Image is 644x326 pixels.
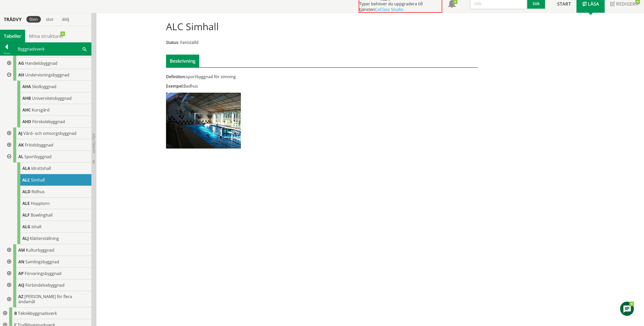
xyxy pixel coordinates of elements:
[18,311,57,316] span: Teknikbyggnadsverk
[25,142,53,148] span: Fritidsbyggnad
[8,81,91,92] div: Gå till informationssidan för CoClass Studio
[59,16,72,23] div: dölj
[82,46,87,52] span: Sök i tabellen
[4,291,91,307] div: Gå till informationssidan för CoClass Studio
[8,221,91,233] div: Gå till informationssidan för CoClass Studio
[31,224,41,230] span: Ishall
[26,247,54,253] span: Kulturbyggnad
[166,55,199,67] div: Beskrivning
[22,107,31,113] span: AHC
[18,72,24,78] span: AH
[375,7,403,12] a: CoClass Studio
[0,51,13,55] div: Tillbaka
[30,236,59,241] span: Klätterställning
[8,92,91,104] div: Gå till informationssidan för CoClass Studio
[18,154,23,159] span: AL
[1,17,24,22] div: Trädvy
[31,166,51,171] span: Idrottshall
[4,139,91,151] div: Gå till informationssidan för CoClass Studio
[4,151,91,244] div: Gå till informationssidan för CoClass Studio
[8,233,91,244] div: Gå till informationssidan för CoClass Studio
[22,224,30,230] span: ALG
[32,84,56,89] span: Skolbyggnad
[8,104,91,116] div: Gå till informationssidan för CoClass Studio
[18,271,24,276] span: AP
[18,294,72,304] span: [PERSON_NAME] för flera ändamål
[22,166,30,171] span: ALA
[4,256,91,268] div: Gå till informationssidan för CoClass Studio
[588,1,599,7] span: Läsa
[616,1,638,7] span: Redigera
[25,60,57,66] span: Handelsbyggnad
[22,201,30,206] span: ALE
[18,131,22,136] span: AJ
[8,209,91,221] div: Gå till informationssidan för CoClass Studio
[166,83,371,89] div: Badhus
[31,201,50,206] span: Hopptorn
[25,259,59,265] span: Samlingsbyggnad
[4,57,91,69] div: Gå till informationssidan för CoClass Studio
[4,279,91,291] div: Gå till informationssidan för CoClass Studio
[8,198,91,209] div: Gå till informationssidan för CoClass Studio
[25,282,64,288] span: Förbindelsebyggnad
[22,212,30,218] span: ALF
[24,154,52,159] span: Sportbyggnad
[18,259,24,265] span: AN
[32,95,72,101] span: Universitetsbyggnad
[92,133,96,153] span: Dölj trädvy
[4,69,91,127] div: Gå till informationssidan för CoClass Studio
[22,189,30,194] span: ALD
[18,247,25,253] span: AM
[8,186,91,198] div: Gå till informationssidan för CoClass Studio
[557,1,571,7] span: Start
[22,119,31,124] span: AHD
[8,174,91,186] div: Gå till informationssidan för CoClass Studio
[166,21,219,32] h1: ALC Simhall
[13,43,91,55] div: Byggnadsverk
[166,74,186,79] span: Definition:
[14,311,17,316] span: B
[166,93,241,149] img: alc-simhall.jpg
[8,116,91,127] div: Gå till informationssidan för CoClass Studio
[22,95,31,101] span: AHB
[31,212,53,218] span: Bowlinghall
[43,16,57,23] div: stor
[32,107,49,113] span: Kursgård
[4,244,91,256] div: Gå till informationssidan för CoClass Studio
[31,177,45,183] span: Simhall
[22,177,30,183] span: ALC
[4,268,91,279] div: Gå till informationssidan för CoClass Studio
[22,84,31,89] span: AHA
[25,271,61,276] span: Förvaringsbyggnad
[18,282,24,288] span: AQ
[166,74,371,79] div: sportbyggnad för simning
[166,83,184,89] span: Exempel:
[448,0,456,8] span: Notifikationer
[18,142,24,148] span: AK
[4,127,91,139] div: Gå till informationssidan för CoClass Studio
[23,131,76,136] span: Vård- och omsorgsbyggnad
[25,72,69,78] span: Undervisningsbyggnad
[31,189,45,194] span: Ridhus
[180,40,199,45] span: Fastställd
[25,30,68,42] a: Mina strukturer
[22,236,29,241] span: ALJ
[26,16,41,23] div: liten
[32,119,65,124] span: Förskolebyggnad
[18,294,23,299] span: AZ
[166,40,179,45] span: Status:
[18,60,24,66] span: AG
[8,162,91,174] div: Gå till informationssidan för CoClass Studio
